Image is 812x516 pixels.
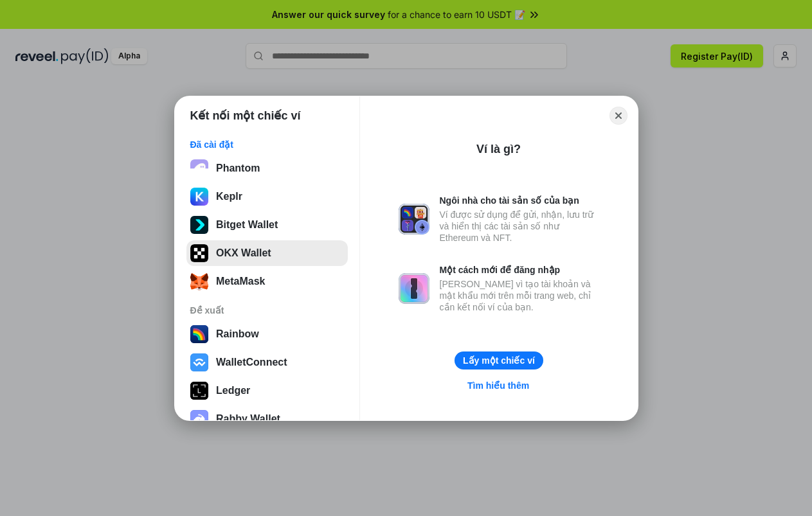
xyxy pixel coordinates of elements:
button: Ledger [186,378,348,404]
div: Ledger [216,385,250,396]
img: svg+xml;base64,PHN2ZyB3aWR0aD0iNTEyIiBoZWlnaHQ9IjUxMiIgdmlld0JveD0iMCAwIDUxMiA1MTIiIGZpbGw9Im5vbm... [190,216,208,234]
div: Ví là gì? [476,141,521,157]
button: Lấy một chiếc ví [455,351,543,369]
button: Phantom [186,156,348,181]
img: svg+xml,%3Csvg%20xmlns%3D%22http%3A%2F%2Fwww.w3.org%2F2000%2Fsvg%22%20fill%3D%22none%22%20viewBox... [399,273,429,304]
button: Rainbow [186,321,348,347]
button: Bitget Wallet [186,212,348,238]
div: Đã cài đặt [190,139,344,150]
img: svg+xml,%3Csvg%20xmlns%3D%22http%3A%2F%2Fwww.w3.org%2F2000%2Fsvg%22%20fill%3D%22none%22%20viewBox... [190,410,208,428]
div: Bitget Wallet [216,219,278,231]
img: 5VZ71FV6L7PA3gg3tXrdQ+DgLhC+75Wq3no69P3MC0NFQpx2lL04Ql9gHK1bRDjsSBIvScBnDTk1WrlGIZBorIDEYJj+rhdgn... [190,244,208,262]
img: svg+xml,%3Csvg%20width%3D%22120%22%20height%3D%22120%22%20viewBox%3D%220%200%20120%20120%22%20fil... [190,325,208,343]
div: Đề xuất [190,305,344,316]
div: Một cách mới để đăng nhập [440,264,599,276]
button: MetaMask [186,269,348,294]
div: Lấy một chiếc ví [463,355,535,366]
div: Phantom [216,163,260,174]
div: Ví được sử dụng để gửi, nhận, lưu trữ và hiển thị các tài sản số như Ethereum và NFT. [440,209,599,244]
div: Keplr [216,191,242,202]
button: OKX Wallet [186,240,348,266]
button: WalletConnect [186,350,348,375]
button: Keplr [186,184,348,209]
img: ByMCUfJCc2WaAAAAAElFTkSuQmCC [190,188,208,206]
div: OKX Wallet [216,247,271,259]
img: svg+xml,%3Csvg%20xmlns%3D%22http%3A%2F%2Fwww.w3.org%2F2000%2Fsvg%22%20width%3D%2228%22%20height%3... [190,382,208,400]
div: MetaMask [216,276,265,287]
div: WalletConnect [216,357,287,368]
h1: Kết nối một chiếc ví [190,108,301,123]
img: svg+xml;base64,PHN2ZyB3aWR0aD0iMzUiIGhlaWdodD0iMzQiIHZpZXdCb3g9IjAgMCAzNSAzNCIgZmlsbD0ibm9uZSIgeG... [190,272,208,290]
button: Close [609,107,627,125]
div: Rabby Wallet [216,413,280,425]
div: Ngôi nhà cho tài sản số của bạn [440,195,599,206]
a: Tìm hiểu thêm [460,377,537,394]
div: [PERSON_NAME] vì tạo tài khoản và mật khẩu mới trên mỗi trang web, chỉ cần kết nối ví của bạn. [440,278,599,313]
div: Rainbow [216,328,259,340]
img: svg+xml,%3Csvg%20width%3D%2228%22%20height%3D%2228%22%20viewBox%3D%220%200%2028%2028%22%20fill%3D... [190,353,208,371]
div: Tìm hiểu thêm [467,380,529,391]
button: Rabby Wallet [186,406,348,432]
img: epq2vO3P5aLWl15yRS7Q49p1fHTx2Sgh99jU3kfXv7cnPATIVQHAx5oQs66JWv3SWEjHOsb3kKgmE5WNBxBId7C8gm8wEgOvz... [190,159,208,177]
img: svg+xml,%3Csvg%20xmlns%3D%22http%3A%2F%2Fwww.w3.org%2F2000%2Fsvg%22%20fill%3D%22none%22%20viewBox... [399,204,429,235]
